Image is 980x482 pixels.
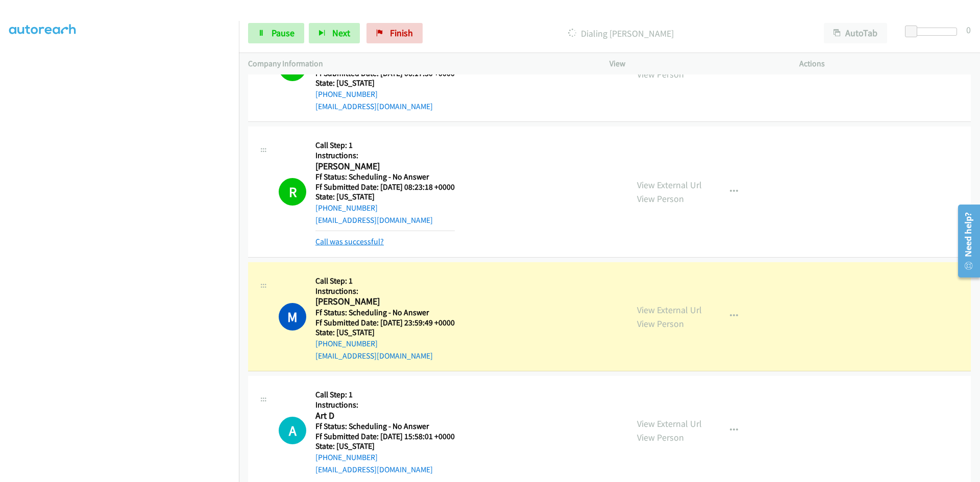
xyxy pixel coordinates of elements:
[637,418,702,429] a: View External Url
[315,102,433,111] a: [EMAIL_ADDRESS][DOMAIN_NAME]
[279,417,306,444] h1: A
[637,318,684,329] a: View Person
[366,23,423,43] a: Finish
[315,432,455,442] h5: Ff Submitted Date: [DATE] 15:58:01 +0000
[315,172,455,182] h5: Ff Status: Scheduling - No Answer
[309,23,360,43] button: Next
[799,58,971,70] p: Actions
[315,441,455,451] h5: State: [US_STATE]
[315,318,455,328] h5: Ff Submitted Date: [DATE] 23:59:49 +0000
[315,400,455,410] h5: Instructions:
[436,27,805,40] p: Dialing [PERSON_NAME]
[637,304,702,316] a: View External Url
[315,308,455,318] h5: Ff Status: Scheduling - No Answer
[315,161,455,172] h2: [PERSON_NAME]
[315,339,378,348] a: [PHONE_NUMBER]
[279,303,306,331] h1: M
[315,452,378,462] a: [PHONE_NUMBER]
[315,296,455,308] h2: [PERSON_NAME]
[315,182,455,192] h5: Ff Submitted Date: [DATE] 08:23:18 +0000
[332,27,350,39] span: Next
[824,23,887,43] button: AutoTab
[315,327,455,338] h5: State: [US_STATE]
[315,192,455,202] h5: State: [US_STATE]
[390,27,413,39] span: Finish
[315,351,433,361] a: [EMAIL_ADDRESS][DOMAIN_NAME]
[315,465,433,474] a: [EMAIL_ADDRESS][DOMAIN_NAME]
[315,286,455,296] h5: Instructions:
[272,27,295,39] span: Pause
[637,193,684,205] a: View Person
[279,417,306,444] div: The call is yet to be attempted
[950,200,980,282] iframe: Resource Center
[315,150,455,161] h5: Instructions:
[966,23,971,37] div: 0
[315,276,455,286] h5: Call Step: 1
[315,237,384,246] a: Call was successful?
[248,23,304,43] a: Pause
[315,203,378,213] a: [PHONE_NUMBER]
[315,390,455,400] h5: Call Step: 1
[248,58,591,70] p: Company Information
[315,410,455,422] h2: Art D
[910,28,957,36] div: Delay between calls (in seconds)
[315,89,378,99] a: [PHONE_NUMBER]
[315,140,455,150] h5: Call Step: 1
[315,78,468,88] h5: State: [US_STATE]
[637,432,684,443] a: View Person
[279,178,306,206] h1: R
[315,421,455,432] h5: Ff Status: Scheduling - No Answer
[637,68,684,80] a: View Person
[609,58,781,70] p: View
[315,215,433,225] a: [EMAIL_ADDRESS][DOMAIN_NAME]
[637,179,702,191] a: View External Url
